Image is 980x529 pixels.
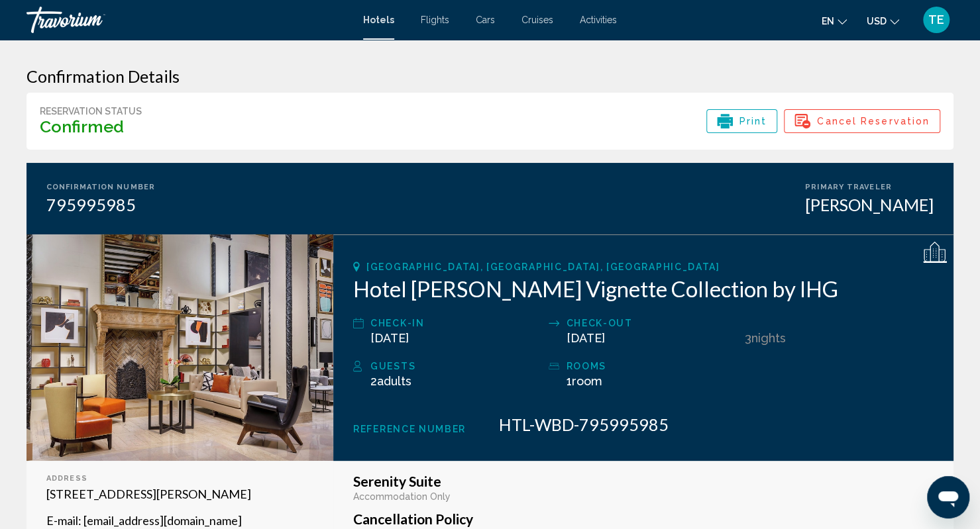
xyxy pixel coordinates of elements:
div: Check-out [566,315,737,331]
h2: Hotel [PERSON_NAME] Vignette Collection by IHG [353,275,934,302]
h3: Confirmation Details [27,66,953,86]
a: Travorium [27,7,350,33]
span: : [EMAIL_ADDRESS][DOMAIN_NAME] [78,513,242,528]
button: Cancel Reservation [784,109,940,133]
span: [DATE] [566,331,604,345]
div: Guests [370,358,542,374]
span: USD [867,16,887,26]
h3: Serenity Suite [353,474,934,489]
span: Nights [751,331,786,345]
span: TE [928,13,944,26]
button: Print [706,109,778,133]
span: 1 [566,374,602,388]
a: Cruises [521,15,553,25]
div: rooms [566,358,737,374]
span: [DATE] [370,331,409,345]
span: Adults [377,374,411,388]
div: [PERSON_NAME] [805,195,934,215]
a: Flights [421,15,449,25]
a: Activities [580,15,617,25]
div: Reservation Status [40,106,142,117]
div: Primary Traveler [805,183,934,191]
span: Accommodation Only [353,491,451,502]
span: [GEOGRAPHIC_DATA], [GEOGRAPHIC_DATA], [GEOGRAPHIC_DATA] [366,262,720,272]
span: Reference Number [353,424,466,434]
span: 2 [370,374,411,388]
button: Change currency [867,11,899,30]
iframe: Button to launch messaging window [927,476,969,518]
span: en [822,16,834,26]
span: 3 [745,331,751,345]
div: Address [46,474,313,483]
span: HTL-WBD-795995985 [499,414,669,434]
span: Cancel Reservation [817,110,930,132]
h3: Cancellation Policy [353,512,934,526]
h3: Confirmed [40,117,142,136]
div: 795995985 [46,195,155,215]
span: E-mail [46,513,78,528]
span: Room [571,374,602,388]
button: User Menu [919,6,953,34]
div: Confirmation Number [46,183,155,191]
p: [STREET_ADDRESS][PERSON_NAME] [46,486,313,503]
a: Hotels [363,15,394,25]
button: Change language [822,11,847,30]
span: Print [739,110,767,132]
div: Check-in [370,315,542,331]
a: Cars [476,15,495,25]
a: Cancel Reservation [784,117,940,132]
